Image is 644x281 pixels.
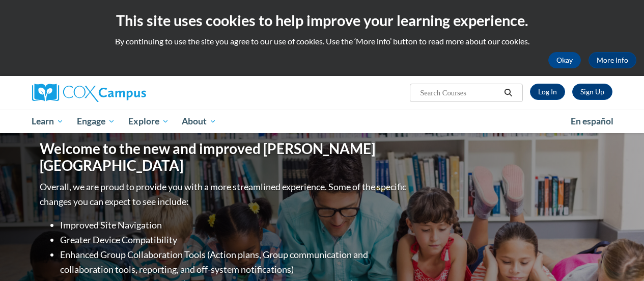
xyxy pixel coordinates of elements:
div: Main menu [24,110,620,133]
input: Search Courses [419,87,500,99]
a: Cox Campus [32,84,215,102]
span: Engage [77,115,115,127]
button: Okay [548,52,581,68]
iframe: Button to launch messaging window [603,240,636,273]
p: By continuing to use the site you agree to our use of cookies. Use the ‘More info’ button to read... [8,36,636,47]
li: Enhanced Group Collaboration Tools (Action plans, Group communication and collaboration tools, re... [60,247,409,277]
a: Learn [25,110,71,133]
span: Learn [32,115,64,127]
li: Greater Device Compatibility [60,233,409,247]
a: En español [564,111,620,132]
a: More Info [589,52,636,68]
a: Log In [530,84,565,100]
p: Overall, we are proud to provide you with a more streamlined experience. Some of the specific cha... [40,180,409,209]
li: Improved Site Navigation [60,218,409,233]
a: Register [572,84,612,100]
a: About [175,110,223,133]
h1: Welcome to the new and improved [PERSON_NAME][GEOGRAPHIC_DATA] [40,140,409,174]
span: En español [571,116,613,126]
button: Search [500,87,516,99]
a: Explore [122,110,176,133]
span: About [182,115,216,127]
img: Cox Campus [32,84,146,102]
h2: This site uses cookies to help improve your learning experience. [8,10,636,31]
span: Explore [128,115,169,127]
a: Engage [70,110,122,133]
